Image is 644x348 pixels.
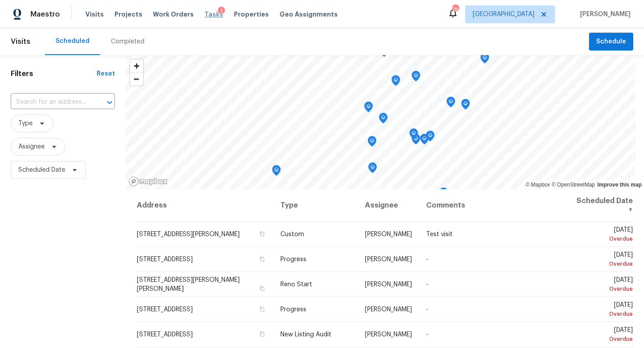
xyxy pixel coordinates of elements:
div: Completed [111,37,144,46]
span: - [426,281,428,288]
div: Overdue [576,234,633,243]
a: OpenStreetMap [551,182,595,188]
div: Map marker [379,113,388,127]
button: Copy Address [258,330,266,338]
div: Map marker [391,75,400,89]
span: Schedule [596,36,626,47]
div: Scheduled [55,37,89,46]
div: Map marker [409,128,418,142]
span: [DATE] [576,227,633,243]
span: Type [18,119,33,128]
div: Map marker [411,134,420,148]
h1: Filters [11,69,97,78]
div: Overdue [576,284,633,293]
button: Open [103,96,116,109]
div: Map marker [272,165,281,179]
div: Reset [97,69,115,78]
div: Map marker [446,97,455,110]
button: Copy Address [258,255,266,263]
span: [PERSON_NAME] [576,10,631,19]
button: Copy Address [258,230,266,238]
span: Reno Start [280,281,312,288]
span: Assignee [18,142,45,151]
span: - [426,256,428,263]
span: Visits [11,32,30,51]
span: [PERSON_NAME] [365,256,412,263]
div: Map marker [439,187,448,201]
th: Type [273,189,358,222]
th: Comments [419,189,568,222]
th: Scheduled Date ↑ [568,189,633,222]
span: [STREET_ADDRESS][PERSON_NAME] [137,231,240,238]
span: Scheduled Date [18,166,65,174]
span: Properties [234,10,269,19]
div: 78 [452,5,458,14]
div: Map marker [364,102,373,115]
span: [PERSON_NAME] [365,306,412,313]
span: Tasks [204,11,223,17]
span: [PERSON_NAME] [365,231,412,238]
button: Schedule [589,33,633,51]
span: Maestro [30,10,60,19]
span: Projects [114,10,142,19]
span: [GEOGRAPHIC_DATA] [473,10,534,19]
th: Assignee [358,189,419,222]
a: Mapbox [525,182,550,188]
span: [DATE] [576,277,633,293]
span: New Listing Audit [280,331,331,338]
div: Map marker [426,131,435,144]
span: [PERSON_NAME] [365,281,412,288]
button: Zoom out [130,72,143,85]
span: Progress [280,306,306,313]
div: Map marker [480,53,489,67]
span: - [426,331,428,338]
span: Visits [85,10,104,19]
span: [STREET_ADDRESS][PERSON_NAME][PERSON_NAME] [137,277,240,292]
span: [DATE] [576,252,633,268]
input: Search for an address... [11,95,90,109]
span: [STREET_ADDRESS] [137,306,193,313]
div: Map marker [368,162,377,176]
div: Map marker [420,134,429,148]
span: Progress [280,256,306,263]
span: [DATE] [576,302,633,318]
a: Improve this map [597,182,642,188]
button: Copy Address [258,305,266,313]
div: Overdue [576,335,633,344]
span: Geo Assignments [280,10,338,19]
div: Overdue [576,310,633,318]
button: Copy Address [258,284,266,293]
canvas: Map [126,55,636,189]
span: Custom [280,231,304,238]
div: Map marker [368,136,377,150]
span: [PERSON_NAME] [365,331,412,338]
span: Test visit [426,231,453,238]
button: Zoom in [130,59,143,72]
span: [STREET_ADDRESS] [137,256,193,263]
div: Map marker [461,99,470,113]
th: Address [136,189,273,222]
div: Map marker [411,71,420,85]
span: Zoom out [130,73,143,85]
span: Work Orders [153,10,194,19]
div: 2 [218,7,225,16]
span: [DATE] [576,327,633,344]
span: - [426,306,428,313]
a: Mapbox homepage [128,176,168,187]
span: [STREET_ADDRESS] [137,331,193,338]
div: Overdue [576,259,633,268]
